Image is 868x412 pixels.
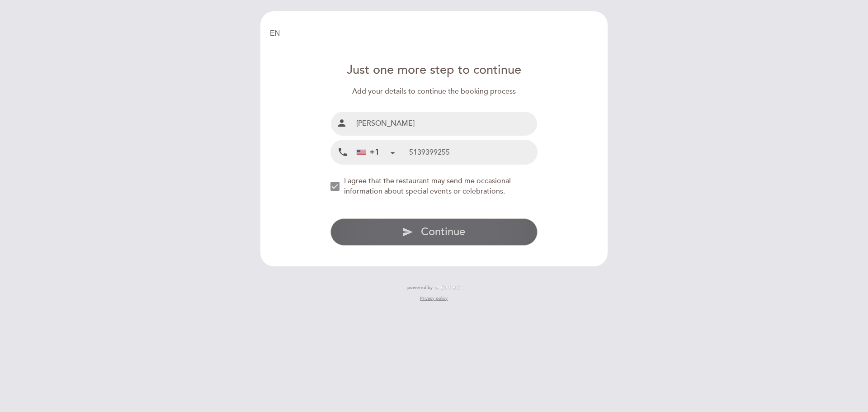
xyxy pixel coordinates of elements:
div: Add your details to continue the booking process [330,86,538,97]
input: Name and surname [353,112,538,136]
div: United States: +1 [353,141,398,164]
span: I agree that the restaurant may send me occasional information about special events or celebrations. [344,176,511,196]
img: MEITRE [435,285,461,290]
div: Just one more step to continue [330,62,538,79]
i: local_phone [337,147,348,158]
a: powered by [407,284,461,291]
md-checkbox: NEW_MODAL_AGREE_RESTAURANT_SEND_OCCASIONAL_INFO [330,176,538,197]
button: send Continue [330,218,538,246]
i: send [402,227,413,237]
span: powered by [407,284,433,291]
i: person [336,118,347,128]
a: Privacy policy [420,295,448,302]
input: Mobile Phone [409,140,537,164]
span: Continue [421,225,465,238]
div: +1 [357,147,379,158]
